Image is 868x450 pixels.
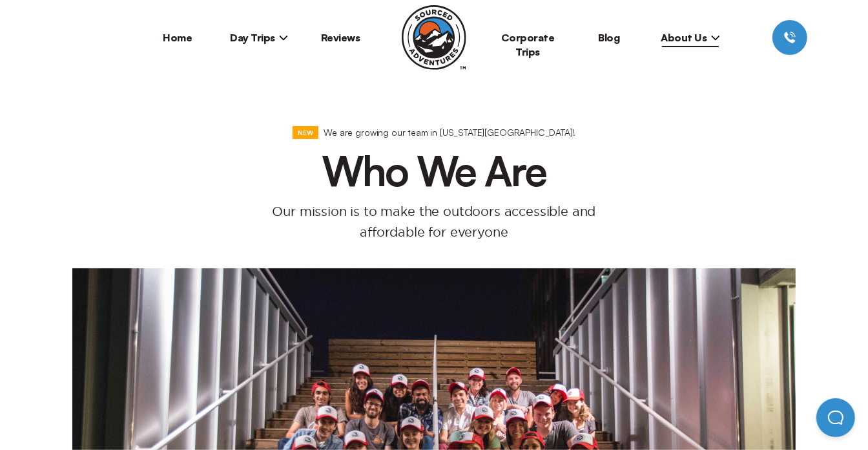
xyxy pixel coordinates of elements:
[309,149,559,191] h1: Who We Are
[230,31,288,44] span: Day Trips
[661,31,720,44] span: About Us
[255,201,613,242] p: Our mission is to make the outdoors accessible and affordable for everyone
[402,5,466,70] img: Sourced Adventures company logo
[324,126,575,139] p: We are growing our team in [US_STATE][GEOGRAPHIC_DATA]!
[501,31,555,58] a: Corporate Trips
[163,31,192,44] a: Home
[816,398,855,437] iframe: Help Scout Beacon - Open
[599,31,620,44] a: Blog
[293,126,318,139] div: NEW
[321,31,360,44] a: Reviews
